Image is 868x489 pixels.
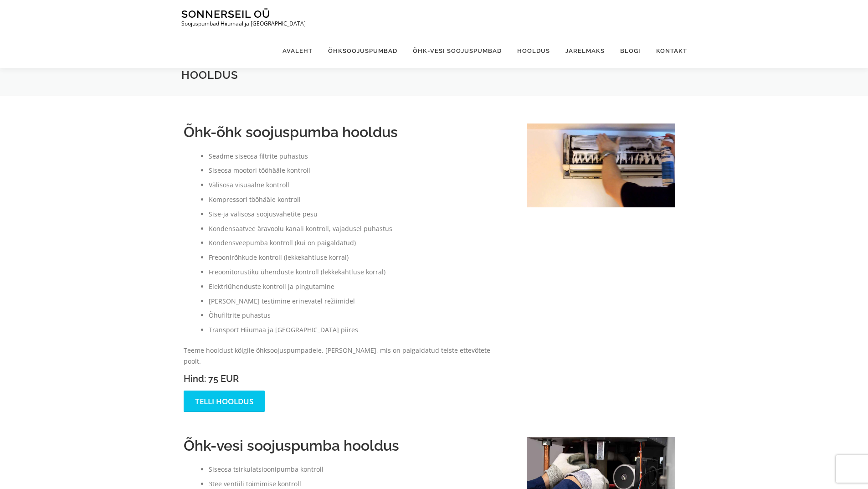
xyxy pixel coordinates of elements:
li: Siseosa tsirkulatsioonipumba kontroll [209,464,508,475]
li: Elektriühenduste kontroll ja pingutamine [209,281,508,292]
a: Avaleht [275,34,320,68]
a: Hooldus [509,34,558,68]
li: Freoonitorustiku ühenduste kontroll (lekkekahtluse korral) [209,267,508,278]
li: Transport Hiiumaa ja [GEOGRAPHIC_DATA] piires [209,324,508,335]
li: Kondensveepumba kontroll (kui on paigaldatud) [209,237,508,248]
h3: Hind: 75 EUR [184,374,508,384]
img: õhksoojuspumba hooldus [527,124,676,207]
li: Välisosa visuaalne kontroll [209,180,508,190]
a: Kontakt [648,34,687,68]
a: Õhk-vesi soojuspumbad [405,34,509,68]
a: Telli hooldus [184,391,265,412]
li: Sise-ja välisosa soojusvahetite pesu [209,209,508,220]
li: Freoonirõhkude kontroll (lekkekahtluse korral) [209,252,508,263]
li: Siseosa mootori tööhääle kontroll [209,165,508,176]
h2: Õhk-vesi soojuspumba hooldus [184,437,508,454]
li: Seadme siseosa filtrite puhastus [209,151,508,162]
p: Teeme hooldust kõigile õhksoojuspumpadele, [PERSON_NAME], mis on paigaldatud teiste ettevõtete po... [184,345,508,367]
a: Õhksoojuspumbad [320,34,405,68]
h1: Hooldus [181,68,687,82]
li: Õhufiltrite puhastus [209,310,508,321]
p: Soojuspumbad Hiiumaal ja [GEOGRAPHIC_DATA] [181,21,306,27]
li: [PERSON_NAME] testimine erinevatel režiimidel [209,296,508,307]
a: Järelmaks [558,34,612,68]
a: Blogi [612,34,648,68]
a: Sonnerseil OÜ [181,8,270,20]
li: Kompressori tööhääle kontroll [209,194,508,205]
h2: Õhk-õhk soojuspumba hooldus [184,124,508,141]
li: Kondensaatvee äravoolu kanali kontroll, vajadusel puhastus [209,223,508,234]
